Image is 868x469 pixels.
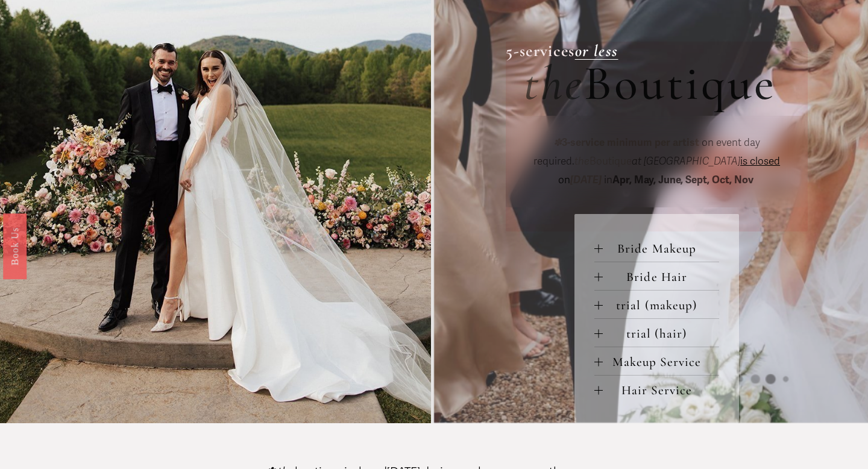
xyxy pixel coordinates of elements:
[602,174,756,186] span: in
[575,41,618,61] a: or less
[603,354,720,370] span: Makeup Service
[3,213,27,279] a: Book Us
[584,54,776,113] span: Boutique
[612,174,753,186] strong: Apr, May, June, Sept, Oct, Nov
[603,241,720,256] span: Bride Makeup
[594,376,720,403] button: Hair Service
[594,262,720,290] button: Bride Hair
[533,136,763,168] span: on event day required.
[594,234,720,262] button: Bride Makeup
[506,41,575,61] strong: 5-services
[603,326,720,341] span: trial (hair)
[562,136,699,149] strong: 3-service minimum per artist
[594,347,720,375] button: Makeup Service
[570,174,602,186] em: [DATE]
[603,269,720,285] span: Bride Hair
[740,155,780,168] span: is closed
[553,136,562,149] em: ✽
[603,298,720,313] span: trial (makeup)
[524,54,584,113] em: the
[594,319,720,347] button: trial (hair)
[603,383,720,398] span: Hair Service
[524,134,790,189] p: on
[574,155,590,168] em: the
[574,155,632,168] span: Boutique
[632,155,740,168] em: at [GEOGRAPHIC_DATA]
[594,291,720,318] button: trial (makeup)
